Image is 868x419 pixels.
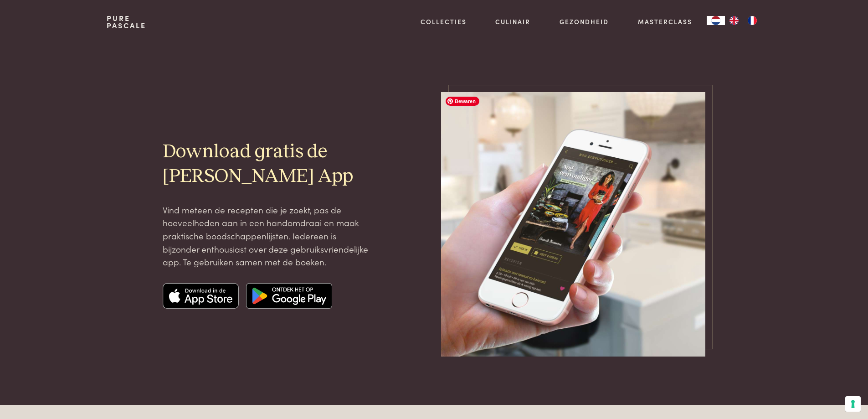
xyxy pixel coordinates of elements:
[845,396,861,412] button: Uw voorkeuren voor toestemming voor trackingtechnologieën
[421,17,467,26] a: Collecties
[638,17,692,26] a: Masterclass
[560,17,609,26] a: Gezondheid
[107,15,146,29] a: PurePascale
[441,92,705,357] img: pascale-naessens-app-mockup
[707,16,761,25] aside: Language selected: Nederlands
[495,17,530,26] a: Culinair
[743,16,761,25] a: FR
[707,16,725,25] a: NL
[707,16,725,25] div: Language
[163,140,371,188] h2: Download gratis de [PERSON_NAME] App
[725,16,761,25] ul: Language list
[163,283,239,309] img: Apple app store
[163,203,371,269] p: Vind meteen de recepten die je zoekt, pas de hoeveelheden aan in een handomdraai en maak praktisc...
[725,16,743,25] a: EN
[246,283,332,309] img: Google app store
[446,97,479,106] span: Bewaren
